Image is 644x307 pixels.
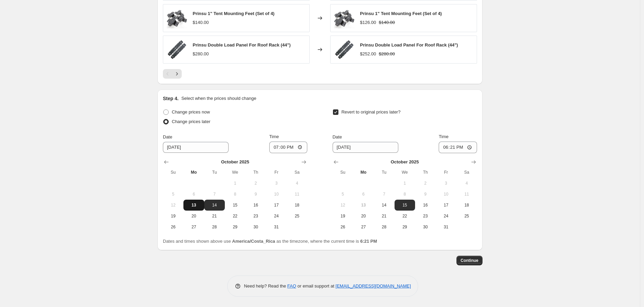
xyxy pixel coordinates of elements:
span: 29 [397,224,412,230]
img: 1inchMountingFeetCloseup_80x.jpg [167,8,187,28]
span: 7 [207,191,222,197]
button: Friday October 10 2025 [266,189,287,200]
span: 20 [356,213,371,219]
span: 9 [248,191,263,197]
b: America/Costa_Rica [232,239,275,244]
input: 12:00 [269,142,308,153]
span: Change prices later [172,119,210,124]
div: $126.00 [360,19,376,26]
h2: Step 4. [163,95,179,102]
span: 22 [228,213,243,219]
span: Revert to original prices later? [342,109,401,115]
span: 28 [376,224,391,230]
button: Wednesday October 1 2025 [225,178,245,189]
span: Th [248,170,263,175]
button: Show previous month, September 2025 [162,157,171,167]
button: Wednesday October 22 2025 [395,211,415,222]
span: Continue [461,258,478,263]
span: 18 [459,202,474,208]
span: 16 [418,202,433,208]
span: Time [269,134,279,139]
span: 15 [397,202,412,208]
span: 4 [459,181,474,186]
button: Next [172,69,182,79]
input: 10/13/2025 [333,142,398,153]
span: 14 [207,202,222,208]
button: Sunday October 5 2025 [163,189,183,200]
span: Need help? Read the [244,283,287,289]
button: Wednesday October 8 2025 [395,189,415,200]
span: Time [439,134,448,139]
span: 19 [166,213,181,219]
th: Thursday [245,167,266,178]
button: Monday October 20 2025 [183,211,204,222]
button: Thursday October 16 2025 [245,200,266,211]
button: Wednesday October 8 2025 [225,189,245,200]
span: 11 [459,191,474,197]
span: 12 [335,202,350,208]
span: 22 [397,213,412,219]
button: Thursday October 2 2025 [415,178,436,189]
span: Prinsu Double Load Panel For Roof Rack (44") [193,42,291,48]
th: Tuesday [204,167,225,178]
span: 8 [397,191,412,197]
span: Dates and times shown above use as the timezone, where the current time is [163,239,377,244]
button: Sunday October 19 2025 [333,211,353,222]
button: Saturday October 18 2025 [456,200,477,211]
span: 17 [269,202,284,208]
img: prinsu-load-panel_4c2a23f1-2408-4d3e-9abb-821956f0653e_80x.jpg [334,39,355,60]
div: $252.00 [360,51,376,57]
span: 9 [418,191,433,197]
span: 12 [166,202,181,208]
button: Today Monday October 13 2025 [183,200,204,211]
span: 24 [438,213,453,219]
button: Friday October 3 2025 [436,178,456,189]
button: Sunday October 26 2025 [333,222,353,232]
span: 26 [166,224,181,230]
button: Monday October 27 2025 [353,222,374,232]
span: 27 [186,224,201,230]
th: Saturday [287,167,307,178]
button: Friday October 3 2025 [266,178,287,189]
input: 10/13/2025 [163,142,229,153]
button: Monday October 20 2025 [353,211,374,222]
span: 18 [289,202,305,208]
button: Friday October 17 2025 [266,200,287,211]
span: 1 [228,181,243,186]
button: Thursday October 23 2025 [415,211,436,222]
span: 6 [186,191,201,197]
button: Monday October 6 2025 [183,189,204,200]
button: Today Monday October 13 2025 [353,200,374,211]
button: Saturday October 11 2025 [287,189,307,200]
span: 21 [376,213,391,219]
button: Tuesday October 21 2025 [204,211,225,222]
button: Sunday October 12 2025 [333,200,353,211]
button: Tuesday October 21 2025 [374,211,394,222]
span: 31 [269,224,284,230]
span: Fr [269,170,284,175]
button: Tuesday October 28 2025 [204,222,225,232]
img: prinsu-load-panel_4c2a23f1-2408-4d3e-9abb-821956f0653e_80x.jpg [167,39,187,60]
span: 3 [269,181,284,186]
span: Fr [438,170,453,175]
span: 27 [356,224,371,230]
span: Th [418,170,433,175]
span: 16 [248,202,263,208]
button: Thursday October 9 2025 [245,189,266,200]
span: 21 [207,213,222,219]
span: or email support at [296,283,336,289]
th: Thursday [415,167,436,178]
span: 5 [166,191,181,197]
button: Thursday October 2 2025 [245,178,266,189]
span: 17 [438,202,453,208]
span: Mo [186,170,201,175]
span: 2 [418,181,433,186]
span: 13 [356,202,371,208]
button: Friday October 17 2025 [436,200,456,211]
p: Select when the prices should change [181,95,256,102]
span: Tu [207,170,222,175]
button: Wednesday October 22 2025 [225,211,245,222]
th: Monday [353,167,374,178]
span: 1 [397,181,412,186]
span: 7 [376,191,391,197]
